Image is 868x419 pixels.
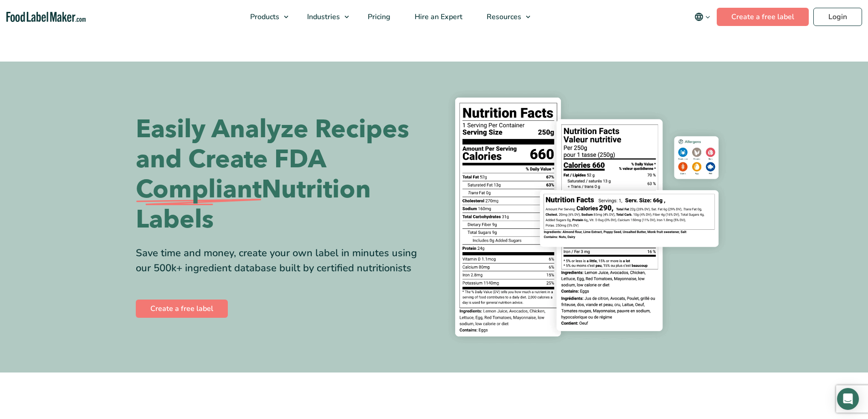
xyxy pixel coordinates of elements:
span: Products [247,12,280,22]
span: Pricing [365,12,391,22]
span: Hire an Expert [412,12,463,22]
span: Industries [304,12,341,22]
div: Open Intercom Messenger [837,388,859,410]
a: Create a free label [136,300,228,318]
a: Login [813,8,862,26]
span: Compliant [136,175,262,205]
span: Resources [484,12,522,22]
h1: Easily Analyze Recipes and Create FDA Nutrition Labels [136,114,427,235]
div: Save time and money, create your own label in minutes using our 500k+ ingredient database built b... [136,246,427,276]
a: Create a free label [717,8,809,26]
